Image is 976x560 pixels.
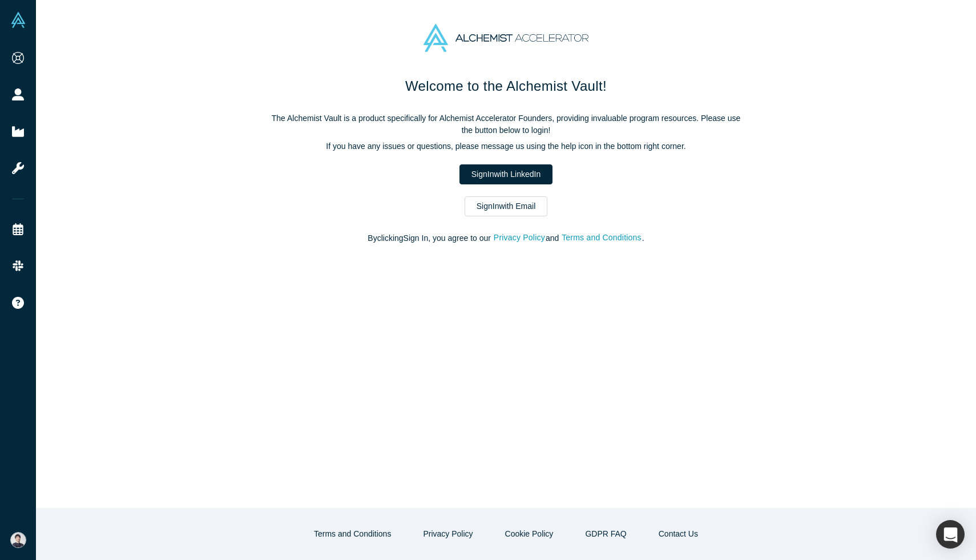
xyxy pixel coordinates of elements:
[267,232,746,244] p: By clicking Sign In , you agree to our and .
[302,524,403,544] button: Terms and Conditions
[493,524,566,544] button: Cookie Policy
[573,524,638,544] a: GDPR FAQ
[10,12,26,28] img: Alchemist Vault Logo
[493,231,546,244] button: Privacy Policy
[411,524,485,544] button: Privacy Policy
[267,140,746,152] p: If you have any issues or questions, please message us using the help icon in the bottom right co...
[465,196,548,216] a: SignInwith Email
[424,24,588,52] img: Alchemist Accelerator Logo
[267,76,746,96] h1: Welcome to the Alchemist Vault!
[10,532,26,548] img: Katsutoshi Tabata's Account
[267,112,746,136] p: The Alchemist Vault is a product specifically for Alchemist Accelerator Founders, providing inval...
[459,164,552,184] a: SignInwith LinkedIn
[647,524,710,544] button: Contact Us
[561,231,642,244] button: Terms and Conditions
